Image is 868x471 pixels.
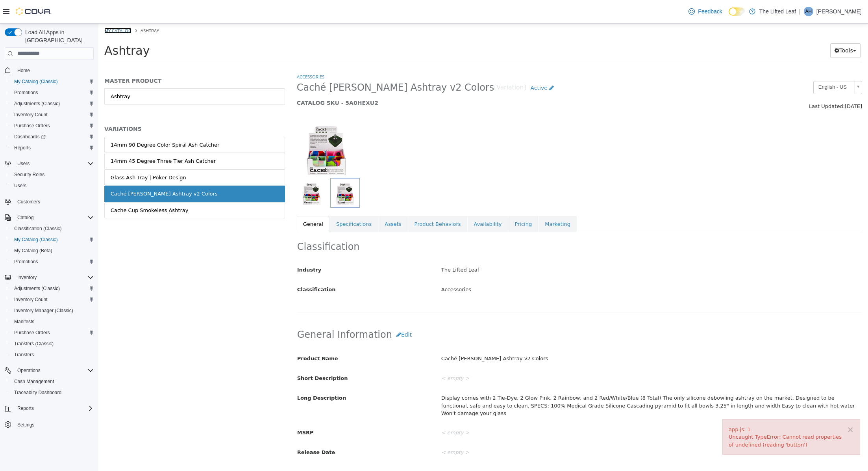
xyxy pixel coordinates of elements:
[11,306,94,315] span: Inventory Manager (Classic)
[2,403,97,414] button: Reports
[11,295,94,304] span: Inventory Count
[8,131,97,142] a: Dashboards
[17,199,40,205] span: Customers
[12,134,117,141] div: 14mm 45 Degree Three Tier Ash Catcher
[14,101,60,107] span: Adjustments (Classic)
[17,274,37,281] span: Inventory
[8,180,97,191] button: Users
[685,4,725,19] a: Feedback
[14,404,94,413] span: Reports
[432,61,449,67] span: Active
[14,197,43,207] a: Customers
[14,273,94,282] span: Inventory
[337,368,769,397] div: Display comes with 2 Tie-Dye, 2 Glow Pink, 2 Rainbow, and 2 Red/White/Blue (8 Total) The only sil...
[337,259,769,273] div: Accessories
[14,419,94,429] span: Settings
[8,294,97,305] button: Inventory Count
[6,65,187,81] a: Ashtray
[14,285,60,292] span: Adjustments (Classic)
[11,317,94,326] span: Manifests
[11,306,76,315] a: Inventory Manager (Classic)
[759,7,796,16] p: The Lifted Leaf
[816,7,862,16] p: [PERSON_NAME]
[198,95,257,155] img: 150
[42,4,61,10] span: Ashtray
[2,419,97,430] button: Settings
[6,20,51,34] span: Ashtray
[11,224,65,233] a: Classification (Classic)
[11,143,34,153] a: Reports
[11,170,48,179] a: Security Roles
[11,257,94,266] span: Promotions
[2,272,97,283] button: Inventory
[2,158,97,169] button: Users
[11,121,53,130] a: Purchase Orders
[6,102,187,109] h5: VARIATIONS
[14,307,73,314] span: Inventory Manager (Classic)
[5,61,94,451] nav: Complex example
[11,377,57,386] a: Cash Management
[440,192,478,209] a: Marketing
[8,120,97,131] button: Purchase Orders
[11,246,94,255] span: My Catalog (Beta)
[17,67,30,74] span: Home
[11,224,94,233] span: Classification (Classic)
[14,197,94,207] span: Customers
[8,327,97,338] button: Purchase Orders
[8,98,97,109] button: Adjustments (Classic)
[8,245,97,256] button: My Catalog (Beta)
[2,196,97,207] button: Customers
[22,28,94,44] span: Load All Apps in [GEOGRAPHIC_DATA]
[198,76,620,83] h5: CATALOG SKU - 5A0HEXU2
[14,366,44,375] button: Operations
[14,213,37,222] button: Catalog
[11,77,94,86] span: My Catalog (Classic)
[11,339,57,348] a: Transfers (Classic)
[630,402,755,425] div: app.js: 1 Uncaught TypeError: Cannot read properties of undefined (reading 'button')
[11,170,94,179] span: Security Roles
[732,20,762,34] button: Tools
[11,121,94,130] span: Purchase Orders
[14,159,33,168] button: Users
[8,376,97,387] button: Cash Management
[198,192,231,209] a: General
[14,171,44,178] span: Security Roles
[8,387,97,398] button: Traceabilty Dashboard
[11,88,41,97] a: Promotions
[6,4,33,10] a: My Catalog
[8,316,97,327] button: Manifests
[11,350,37,359] a: Transfers
[11,328,94,337] span: Purchase Orders
[11,257,41,266] a: Promotions
[14,225,62,232] span: Classification (Classic)
[337,348,769,362] div: < empty >
[199,371,248,377] span: Long Description
[199,304,763,318] h2: General Information
[8,109,97,120] button: Inventory Count
[337,328,769,342] div: Caché [PERSON_NAME] Ashtray v2 Colors
[8,305,97,316] button: Inventory Manager (Classic)
[17,422,34,428] span: Settings
[11,88,94,97] span: Promotions
[199,217,763,229] h2: Classification
[11,328,53,337] a: Purchase Orders
[748,402,755,410] button: ×
[8,234,97,245] button: My Catalog (Classic)
[14,145,31,151] span: Reports
[12,183,90,191] div: Cache Cup Smokeless Ashtray
[8,87,97,98] button: Promotions
[715,57,764,71] a: English - US
[198,58,396,70] span: Caché [PERSON_NAME] Ashtray v2 Colors
[337,402,769,416] div: < empty >
[231,192,279,209] a: Specifications
[11,99,63,108] a: Adjustments (Classic)
[280,192,309,209] a: Assets
[17,160,30,167] span: Users
[11,181,30,190] a: Users
[11,388,65,397] a: Traceabilty Dashboard
[98,24,868,471] iframe: To enrich screen reader interactions, please activate Accessibility in Grammarly extension settings
[198,50,226,56] a: Accessories
[11,110,94,119] span: Inventory Count
[11,77,61,86] a: My Catalog (Classic)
